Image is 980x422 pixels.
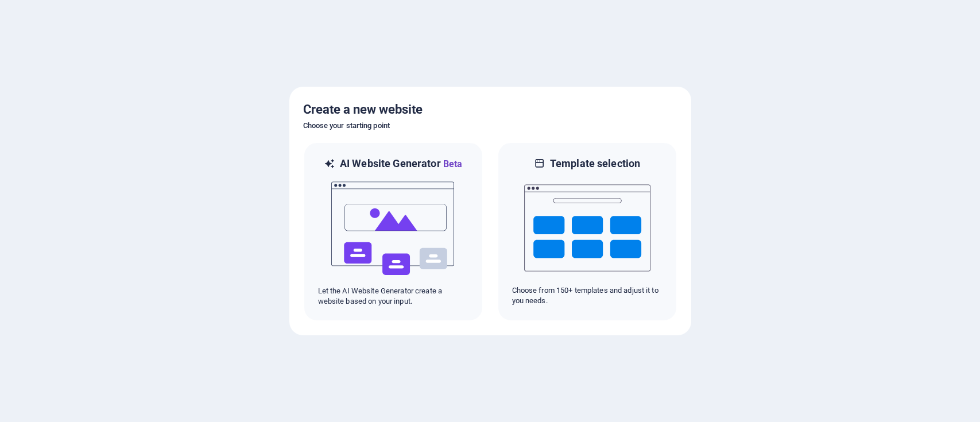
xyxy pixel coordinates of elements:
[512,285,663,306] p: Choose from 150+ templates and adjust it to you needs.
[497,142,677,322] div: Template selectionChoose from 150+ templates and adjust it to you needs.
[303,119,677,133] h6: Choose your starting point
[550,157,640,171] h6: Template selection
[441,158,463,169] span: Beta
[303,142,483,322] div: AI Website GeneratorBetaaiLet the AI Website Generator create a website based on your input.
[318,286,468,307] p: Let the AI Website Generator create a website based on your input.
[340,157,462,171] h6: AI Website Generator
[330,171,456,286] img: ai
[303,100,677,119] h5: Create a new website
